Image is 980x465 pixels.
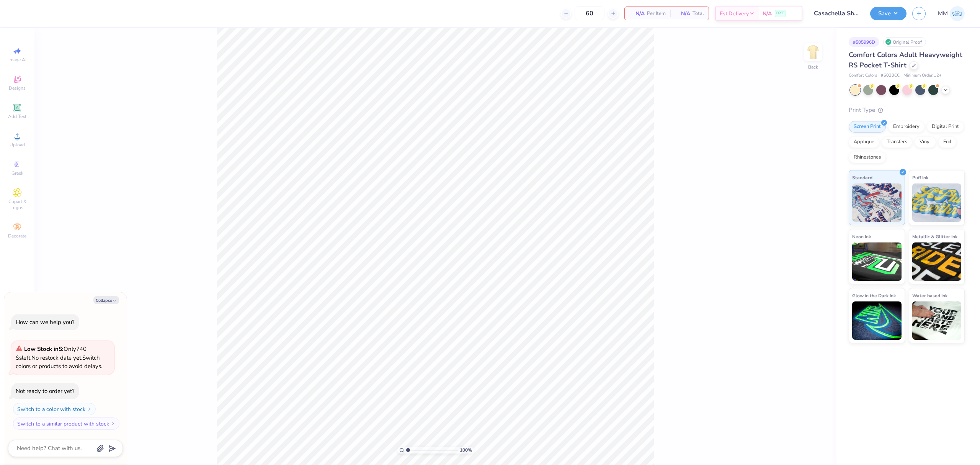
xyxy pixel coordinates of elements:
strong: Low Stock in S : [24,345,64,353]
button: Switch to a color with stock [13,403,96,415]
div: Rhinestones [849,152,886,163]
img: Standard [852,183,902,222]
img: Mariah Myssa Salurio [950,6,965,21]
img: Water based Ink [912,301,962,340]
input: Untitled Design [808,6,864,21]
div: Screen Print [849,121,886,133]
span: Total [693,10,704,18]
button: Switch to a similar product with stock [13,418,119,430]
span: Comfort Colors [849,72,877,79]
span: Image AI [8,57,26,63]
div: Print Type [849,106,965,115]
img: Back [805,44,821,60]
div: Not ready to order yet? [16,387,75,395]
button: Collapse [93,296,119,304]
span: Minimum Order: 12 + [903,72,942,79]
div: # 505996D [849,37,879,47]
div: Applique [849,136,879,148]
div: Original Proof [883,37,926,47]
span: # 6030CC [881,72,900,79]
img: Puff Ink [912,183,962,222]
div: Digital Print [927,121,964,133]
span: Puff Ink [912,174,928,182]
span: Decorate [8,233,26,239]
span: MM [938,9,948,18]
span: Upload [10,142,25,148]
div: Back [808,64,818,70]
img: Switch to a color with stock [87,407,91,411]
span: No restock date yet. [31,354,82,362]
div: Embroidery [888,121,924,133]
div: Transfers [882,136,912,148]
img: Switch to a similar product with stock [111,421,115,426]
div: Foil [938,136,956,148]
span: 100 % [460,447,472,454]
img: Glow in the Dark Ink [852,301,902,340]
span: Clipart & logos [4,198,31,211]
span: Greek [11,170,23,176]
div: Vinyl [915,136,936,148]
div: How can we help you? [16,318,75,326]
span: Comfort Colors Adult Heavyweight RS Pocket T-Shirt [849,50,962,70]
span: Neon Ink [852,232,871,241]
img: Metallic & Glitter Ink [912,242,962,281]
span: Glow in the Dark Ink [852,291,896,300]
span: N/A [675,10,690,18]
button: Save [870,7,906,20]
input: – – [575,7,604,20]
span: Water based Ink [912,291,947,300]
img: Neon Ink [852,242,902,281]
a: MM [938,6,965,21]
span: Standard [852,174,872,182]
span: N/A [629,10,645,18]
span: Only 740 Ss left. Switch colors or products to avoid delays. [16,345,102,370]
span: Est. Delivery [720,10,749,18]
span: Add Text [8,113,26,120]
span: FREE [776,11,784,16]
span: Metallic & Glitter Ink [912,232,957,241]
span: Designs [9,85,26,91]
span: N/A [763,10,772,18]
span: Per Item [647,10,666,18]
